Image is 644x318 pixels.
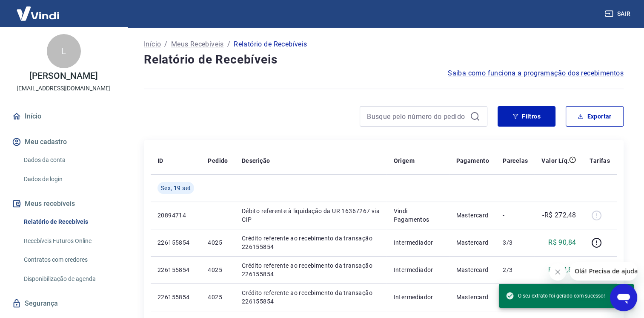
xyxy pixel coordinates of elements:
[456,266,489,274] p: Mastercard
[208,156,228,165] p: Pedido
[242,207,380,224] p: Débito referente à liquidação da UR 16367267 via CIP
[456,293,489,301] p: Mastercard
[541,156,569,165] p: Valor Líq.
[144,51,624,68] h4: Relatório de Recebíveis
[5,6,72,13] span: Olá! Precisa de ajuda?
[17,84,111,93] p: [EMAIL_ADDRESS][DOMAIN_NAME]
[20,251,117,269] a: Contratos com credores
[20,151,117,169] a: Dados da conta
[542,210,576,220] p: -R$ 272,48
[10,107,117,126] a: Início
[10,133,117,151] button: Meu cadastro
[157,238,194,247] p: 226155854
[393,207,442,224] p: Vindi Pagamentos
[242,234,380,251] p: Crédito referente ao recebimento da transação 226155854
[242,261,380,278] p: Crédito referente ao recebimento da transação 226155854
[503,156,528,165] p: Parcelas
[20,213,117,231] a: Relatório de Recebíveis
[157,293,194,301] p: 226155854
[590,156,610,165] p: Tarifas
[157,266,194,274] p: 226155854
[393,238,442,247] p: Intermediador
[144,39,161,49] a: Início
[549,263,566,280] iframe: Fechar mensagem
[47,34,81,68] div: L
[448,68,624,78] a: Saiba como funciona a programação dos recebimentos
[208,293,228,301] p: 4025
[498,106,555,127] button: Filtros
[548,237,576,248] p: R$ 90,84
[157,156,163,165] p: ID
[456,156,489,165] p: Pagamento
[164,39,167,49] p: /
[456,238,489,247] p: Mastercard
[566,106,624,127] button: Exportar
[234,39,307,49] p: Relatório de Recebíveis
[610,284,637,311] iframe: Botão para abrir a janela de mensagens
[208,238,228,247] p: 4025
[503,238,528,247] p: 3/3
[20,270,117,288] a: Disponibilização de agenda
[367,110,467,123] input: Busque pelo número do pedido
[161,184,191,192] span: Sex, 19 set
[10,294,117,313] a: Segurança
[393,266,442,274] p: Intermediador
[157,211,194,220] p: 20894714
[570,262,637,280] iframe: Mensagem da empresa
[10,194,117,213] button: Meus recebíveis
[20,171,117,188] a: Dados de login
[503,211,528,220] p: -
[393,156,414,165] p: Origem
[503,266,528,274] p: 2/3
[506,292,605,300] span: O seu extrato foi gerado com sucesso!
[393,293,442,301] p: Intermediador
[456,211,489,220] p: Mastercard
[242,289,380,306] p: Crédito referente ao recebimento da transação 226155854
[29,72,97,81] p: [PERSON_NAME]
[20,232,117,250] a: Recebíveis Futuros Online
[603,6,634,22] button: Sair
[208,266,228,274] p: 4025
[242,156,270,165] p: Descrição
[548,265,576,275] p: R$ 90,82
[171,39,224,49] a: Meus Recebíveis
[10,0,66,26] img: Vindi
[227,39,230,49] p: /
